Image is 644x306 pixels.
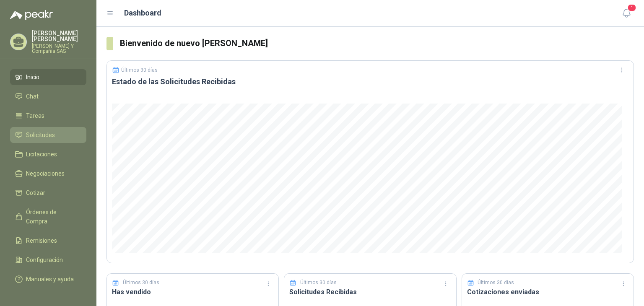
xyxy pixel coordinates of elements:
[10,271,86,287] a: Manuales y ayuda
[10,69,86,85] a: Inicio
[10,146,86,162] a: Licitaciones
[123,279,159,287] p: Últimos 30 días
[26,150,57,159] span: Licitaciones
[26,207,78,226] span: Órdenes de Compra
[300,279,337,287] p: Últimos 30 días
[26,255,63,265] span: Configuración
[26,92,39,101] span: Chat
[10,185,86,201] a: Cotizar
[32,30,86,42] p: [PERSON_NAME] [PERSON_NAME]
[467,287,628,297] h3: Cotizaciones enviadas
[26,275,74,284] span: Manuales y ayuda
[124,7,161,19] h1: Dashboard
[10,233,86,249] a: Remisiones
[10,88,86,104] a: Chat
[10,166,86,182] a: Negociaciones
[627,4,636,12] span: 1
[26,130,55,140] span: Solicitudes
[619,6,634,21] button: 1
[26,111,44,120] span: Tareas
[32,44,86,54] p: [PERSON_NAME] Y Compañía SAS
[112,287,273,297] h3: Has vendido
[10,108,86,124] a: Tareas
[10,127,86,143] a: Solicitudes
[26,188,45,197] span: Cotizar
[26,236,57,245] span: Remisiones
[26,169,65,178] span: Negociaciones
[10,204,86,229] a: Órdenes de Compra
[478,279,514,287] p: Últimos 30 días
[121,67,158,73] p: Últimos 30 días
[10,252,86,268] a: Configuración
[120,37,634,50] h3: Bienvenido de nuevo [PERSON_NAME]
[26,73,39,82] span: Inicio
[112,77,628,87] h3: Estado de las Solicitudes Recibidas
[10,10,53,20] img: Logo peakr
[289,287,451,297] h3: Solicitudes Recibidas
